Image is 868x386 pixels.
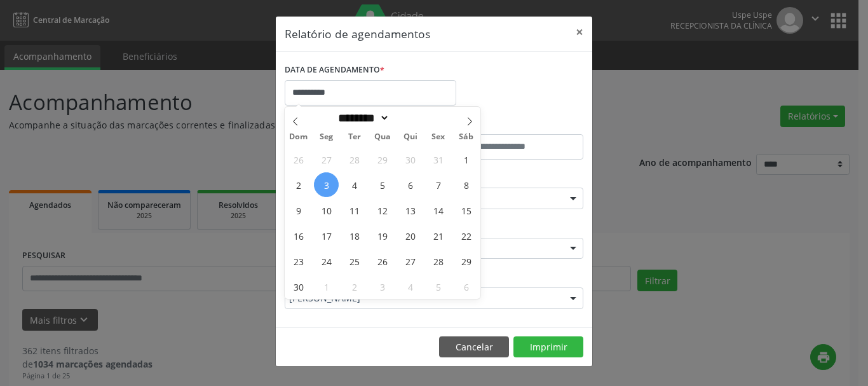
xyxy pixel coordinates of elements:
span: Novembro 8, 2025 [454,172,478,197]
span: Novembro 29, 2025 [454,249,478,273]
span: Dezembro 5, 2025 [426,274,451,299]
select: Month [334,111,390,125]
button: Close [567,17,592,48]
span: Outubro 27, 2025 [314,147,339,172]
span: Novembro 20, 2025 [398,223,423,248]
span: Seg [313,133,341,141]
span: Outubro 31, 2025 [426,147,451,172]
span: Dezembro 1, 2025 [314,274,339,299]
span: Novembro 22, 2025 [454,223,478,248]
span: Novembro 26, 2025 [370,249,395,273]
label: DATA DE AGENDAMENTO [285,60,384,80]
span: Novembro 12, 2025 [370,198,395,223]
span: Ter [341,133,369,141]
span: Novembro 9, 2025 [286,198,311,223]
span: Novembro 13, 2025 [398,198,423,223]
span: Novembro 28, 2025 [426,249,451,273]
span: Outubro 29, 2025 [370,147,395,172]
label: ATÉ [437,114,583,134]
span: Dezembro 6, 2025 [454,274,478,299]
span: Outubro 28, 2025 [342,147,367,172]
span: Novembro 27, 2025 [398,249,423,273]
span: Novembro 1, 2025 [454,147,478,172]
span: Novembro 17, 2025 [314,223,339,248]
span: Novembro 18, 2025 [342,223,367,248]
button: Imprimir [513,336,583,358]
span: Dezembro 2, 2025 [342,274,367,299]
span: Sáb [452,133,480,141]
span: Novembro 14, 2025 [426,198,451,223]
span: Novembro 23, 2025 [286,249,311,273]
span: Dezembro 3, 2025 [370,274,395,299]
span: Novembro 16, 2025 [286,223,311,248]
span: Qua [369,133,397,141]
span: Novembro 10, 2025 [314,198,339,223]
span: Qui [397,133,424,141]
span: Novembro 15, 2025 [454,198,478,223]
span: Outubro 26, 2025 [286,147,311,172]
span: Outubro 30, 2025 [398,147,423,172]
button: Cancelar [439,336,509,358]
h5: Relatório de agendamentos [285,25,430,42]
span: Novembro 11, 2025 [342,198,367,223]
span: Novembro 30, 2025 [286,274,311,299]
span: Novembro 24, 2025 [314,249,339,273]
span: Sex [424,133,452,141]
span: Dom [285,133,313,141]
span: Dezembro 4, 2025 [398,274,423,299]
input: Year [390,111,431,125]
span: Novembro 19, 2025 [370,223,395,248]
span: Novembro 4, 2025 [342,172,367,197]
span: Novembro 25, 2025 [342,249,367,273]
span: Novembro 21, 2025 [426,223,451,248]
span: Novembro 6, 2025 [398,172,423,197]
span: Novembro 5, 2025 [370,172,395,197]
span: Novembro 2, 2025 [286,172,311,197]
span: Novembro 3, 2025 [314,172,339,197]
span: Novembro 7, 2025 [426,172,451,197]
